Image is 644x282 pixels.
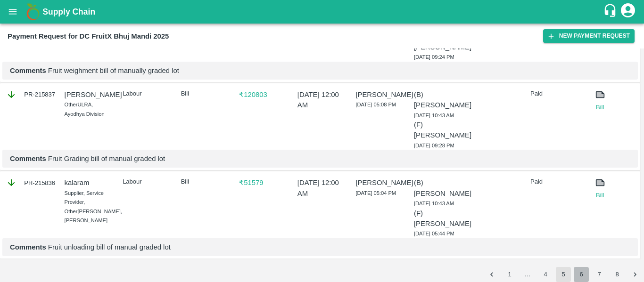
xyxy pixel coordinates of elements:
span: [DATE] 10:43 AM [414,201,454,206]
p: Fruit Grading bill of manual graded lot [10,153,630,164]
button: page 5 [556,267,571,282]
b: Comments [10,67,46,74]
a: Bill [589,191,611,200]
span: Other [65,102,78,107]
p: [PERSON_NAME] [355,177,405,188]
button: Go to next page [627,267,643,282]
button: Go to page 1 [502,267,517,282]
a: Bill [589,103,611,112]
span: [DATE] 05:08 PM [355,102,396,107]
span: [DATE] 09:24 PM [414,54,454,60]
p: (F) [PERSON_NAME] [414,120,463,141]
button: Go to page 6 [574,267,589,282]
p: (F) [PERSON_NAME] [414,208,463,229]
p: [DATE] 12:00 AM [297,177,347,199]
p: [PERSON_NAME] [65,89,114,100]
div: PR-215837 [6,89,55,100]
nav: pagination navigation [483,267,644,282]
p: (B) [PERSON_NAME] [414,177,463,199]
p: (B) [PERSON_NAME] [414,89,463,111]
b: Comments [10,155,46,162]
span: [DATE] 05:04 PM [355,190,396,196]
button: New Payment Request [543,29,635,43]
div: … [520,270,535,279]
p: Fruit weighment bill of manually graded lot [10,65,630,76]
b: Payment Request for DC FruitX Bhuj Mandi 2025 [8,32,169,40]
div: PR-215836 [6,177,55,188]
button: Go to page 7 [592,267,607,282]
button: open drawer [2,1,24,23]
p: [PERSON_NAME] [355,89,405,100]
b: Comments [10,243,46,251]
p: ₹ 51579 [239,177,288,188]
b: Supply Chain [42,7,95,16]
button: Go to page 4 [538,267,553,282]
p: [DATE] 12:00 AM [297,89,347,111]
span: [DATE] 09:28 PM [414,143,454,148]
a: Supply Chain [42,5,603,18]
span: [DATE] 05:44 PM [414,231,454,236]
p: Paid [530,177,579,186]
p: Fruit unloading bill of manual graded lot [10,242,630,252]
button: Go to page 8 [610,267,625,282]
span: Supplier, Service Provider, Other [65,190,104,214]
p: kalaram [65,177,114,188]
p: Paid [530,89,579,98]
p: Bill [181,89,230,98]
img: logo [24,2,42,21]
div: customer-support [603,3,619,20]
span: [DATE] 10:43 AM [414,113,454,118]
span: ULRA, Ayodhya Division [65,102,105,117]
p: Labour [123,177,172,186]
p: Bill [181,177,230,186]
p: ₹ 120803 [239,89,288,100]
p: Labour [123,89,172,98]
div: account of current user [619,2,636,22]
button: Go to previous page [484,267,499,282]
span: [PERSON_NAME], [PERSON_NAME] [65,209,122,224]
